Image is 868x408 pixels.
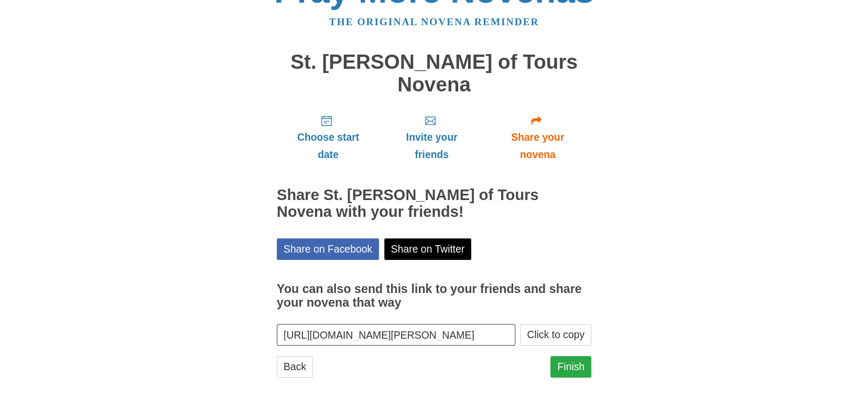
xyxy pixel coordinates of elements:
a: Share your novena [484,106,591,169]
a: Back [277,356,313,378]
a: Choose start date [277,106,379,169]
a: Invite your friends [379,106,484,169]
span: Share your novena [494,129,581,163]
h2: Share St. [PERSON_NAME] of Tours Novena with your friends! [277,187,591,221]
a: Share on Twitter [384,238,472,260]
button: Click to copy [520,324,591,346]
span: Invite your friends [390,129,473,163]
h1: St. [PERSON_NAME] of Tours Novena [277,51,591,96]
a: Finish [550,356,591,378]
a: Share on Facebook [277,238,379,260]
span: Choose start date [287,129,369,163]
h3: You can also send this link to your friends and share your novena that way [277,283,591,309]
a: The original novena reminder [329,16,539,27]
